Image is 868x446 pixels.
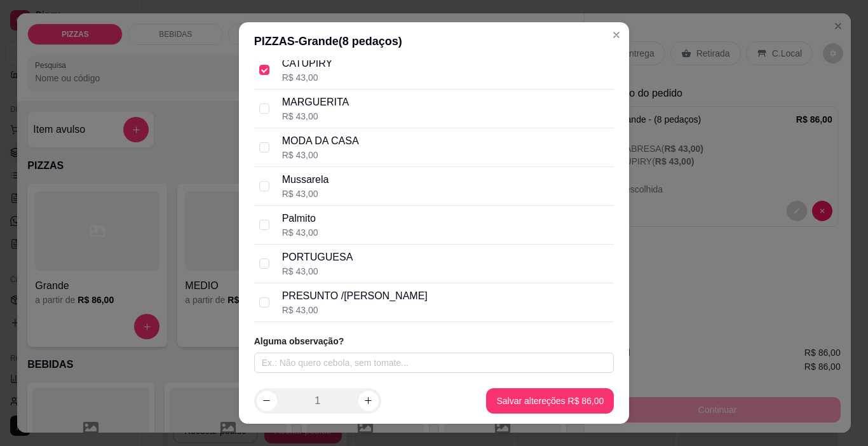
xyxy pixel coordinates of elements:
[254,353,614,373] input: Ex.: Não quero cebola, sem tomate...
[282,56,332,71] p: CATUPIRY
[282,304,428,316] div: R$ 43,00
[282,211,318,226] p: Palmito
[282,71,332,84] div: R$ 43,00
[282,133,359,149] p: MODA DA CASA
[606,25,627,45] button: Close
[282,226,318,239] div: R$ 43,00
[282,265,353,278] div: R$ 43,00
[282,172,329,187] p: Mussarela
[282,250,353,265] p: PORTUGUESA
[257,391,277,411] button: decrease-product-quantity
[282,288,428,304] p: PRESUNTO /[PERSON_NAME]
[282,187,329,200] div: R$ 43,00
[315,393,320,409] p: 1
[486,388,614,414] button: Salvar altereções R$ 86,00
[254,335,614,348] article: Alguma observação?
[282,149,359,161] div: R$ 43,00
[358,391,379,411] button: increase-product-quantity
[254,32,614,50] div: PIZZAS - Grande ( 8 pedaços)
[282,95,349,110] p: MARGUERITA
[282,110,349,123] div: R$ 43,00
